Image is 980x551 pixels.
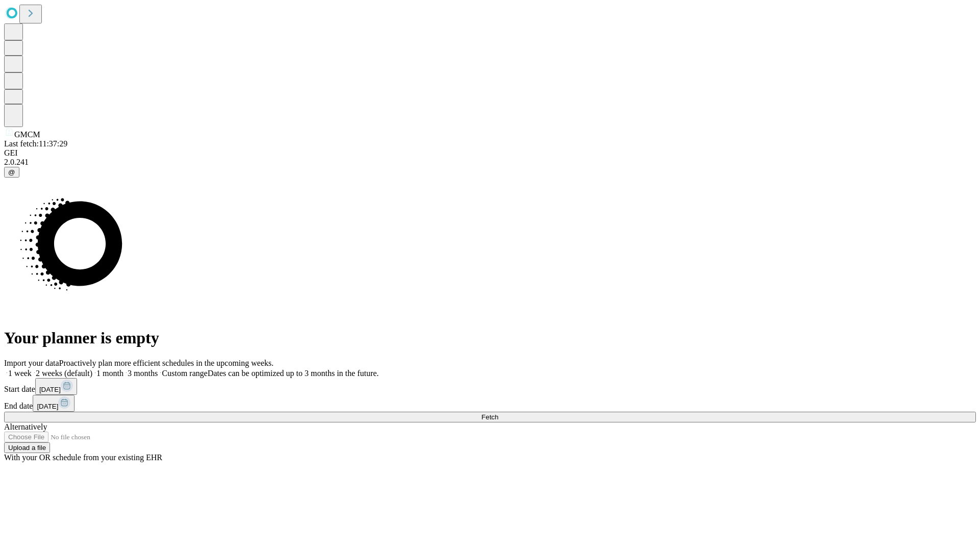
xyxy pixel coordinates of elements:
[4,378,976,395] div: Start date
[4,329,976,347] h1: Your planner is empty
[14,130,40,139] span: GMCM
[4,139,67,148] span: Last fetch: 11:37:29
[481,413,498,421] span: Fetch
[4,158,976,167] div: 2.0.241
[4,148,976,158] div: GEI
[8,369,32,378] span: 1 week
[4,422,47,431] span: Alternatively
[4,395,976,412] div: End date
[59,359,274,367] span: Proactively plan more efficient schedules in the upcoming weeks.
[208,369,379,378] span: Dates can be optimized up to 3 months in the future.
[96,369,124,378] span: 1 month
[8,168,15,176] span: @
[37,403,58,410] span: [DATE]
[4,359,59,367] span: Import your data
[162,369,207,378] span: Custom range
[39,386,61,393] span: [DATE]
[36,369,92,378] span: 2 weeks (default)
[4,412,976,422] button: Fetch
[4,442,50,453] button: Upload a file
[4,453,162,462] span: With your OR schedule from your existing EHR
[128,369,158,378] span: 3 months
[35,378,77,395] button: [DATE]
[4,167,19,178] button: @
[33,395,75,412] button: [DATE]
